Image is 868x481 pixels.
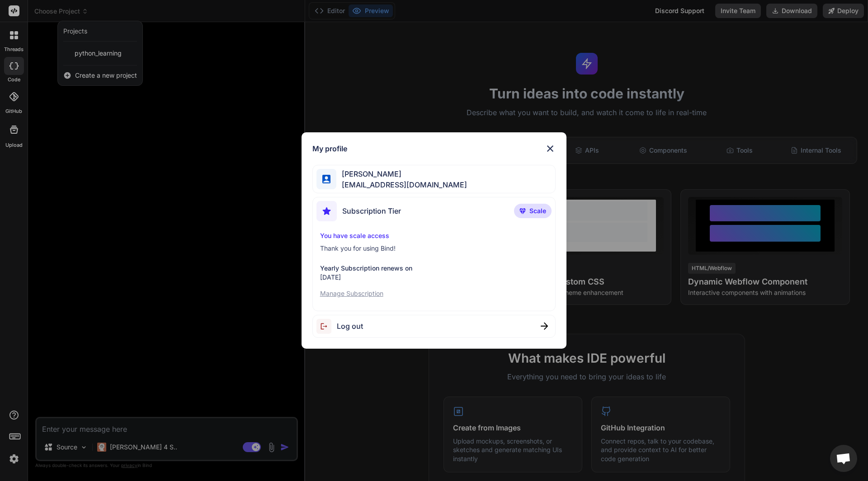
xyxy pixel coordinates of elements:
[320,264,548,273] p: Yearly Subscription renews on
[342,205,401,216] span: Subscription Tier
[316,201,337,221] img: subscription
[316,319,337,334] img: logout
[320,231,548,240] p: You have scale access
[519,208,526,214] img: premium
[320,273,548,282] p: [DATE]
[830,445,857,472] div: Open chat
[336,179,467,190] span: [EMAIL_ADDRESS][DOMAIN_NAME]
[312,143,347,154] h1: My profile
[336,168,467,179] span: [PERSON_NAME]
[322,175,331,183] img: profile
[320,244,548,253] p: Thank you for using Bind!
[529,206,546,215] span: Scale
[541,322,548,330] img: close
[337,321,363,332] span: Log out
[320,289,548,298] p: Manage Subscription
[545,143,556,154] img: close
